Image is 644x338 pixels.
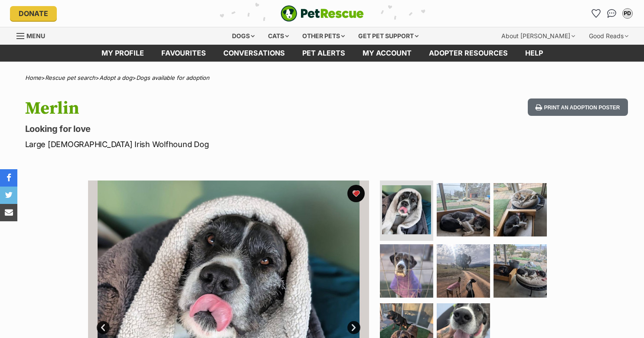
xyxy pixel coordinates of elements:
a: Adopter resources [420,45,517,62]
a: Dogs available for adoption [136,74,209,81]
a: My account [354,45,420,62]
a: Home [25,74,41,81]
div: PD [623,9,632,18]
a: PetRescue [281,5,364,22]
img: Photo of Merlin [437,244,490,298]
a: Pet alerts [294,45,354,62]
a: Rescue pet search [45,74,95,81]
a: Adopt a dog [99,74,132,81]
div: About [PERSON_NAME] [495,27,581,45]
a: Donate [10,6,57,21]
a: My profile [93,45,153,62]
img: Photo of Merlin [437,183,490,236]
a: Next [347,321,360,334]
a: Favourites [589,7,603,20]
p: Looking for love [25,123,392,135]
div: Dogs [226,27,261,45]
a: Menu [16,27,51,43]
a: Favourites [153,45,215,62]
h1: Merlin [25,98,392,118]
a: Conversations [605,7,619,20]
span: Menu [26,32,45,39]
ul: Account quick links [589,7,634,20]
button: My account [621,7,634,20]
a: conversations [215,45,294,62]
div: Good Reads [583,27,634,45]
div: Other pets [296,27,351,45]
img: Photo of Merlin [494,183,547,236]
img: chat-41dd97257d64d25036548639549fe6c8038ab92f7586957e7f3b1b290dea8141.svg [607,9,616,18]
p: Large [DEMOGRAPHIC_DATA] Irish Wolfhound Dog [25,138,392,150]
div: > > > [3,75,641,81]
button: favourite [347,185,365,202]
img: Photo of Merlin [494,244,547,298]
a: Prev [97,321,110,334]
div: Cats [262,27,295,45]
div: Get pet support [352,27,425,45]
a: Help [517,45,552,62]
button: Print an adoption poster [528,98,628,116]
img: Photo of Merlin [380,244,433,298]
img: logo-e224e6f780fb5917bec1dbf3a21bbac754714ae5b6737aabdf751b685950b380.svg [281,5,364,22]
img: Photo of Merlin [382,185,431,234]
